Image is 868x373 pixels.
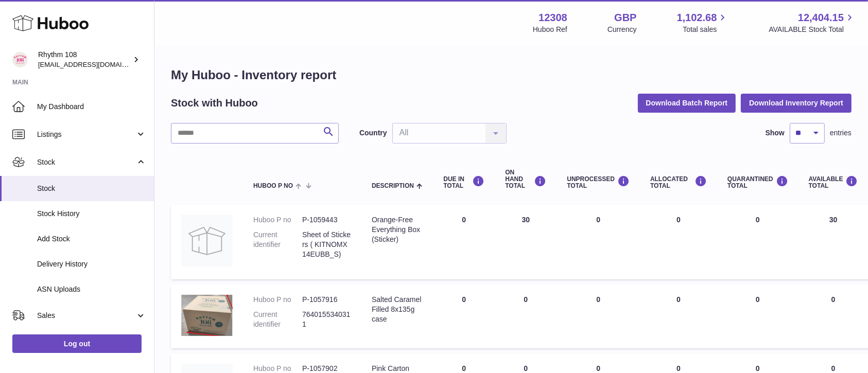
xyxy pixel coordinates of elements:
button: Download Batch Report [638,94,736,112]
img: product image [181,215,233,267]
span: My Dashboard [37,102,146,112]
div: Currency [607,25,637,34]
span: 0 [756,295,760,304]
div: Rhythm 108 [38,50,131,69]
a: 12,404.15 AVAILABLE Stock Total [769,11,856,34]
td: 30 [495,205,557,279]
dd: P-1059443 [302,215,351,225]
img: product image [181,295,233,336]
div: UNPROCESSED Total [567,175,630,189]
a: 1,102.68 Total sales [677,11,729,34]
span: Add Stock [37,234,146,244]
dt: Huboo P no [253,215,302,225]
div: ALLOCATED Total [650,175,707,189]
dd: Sheet of Stickers ( KITNOMX14EUBB_S) [302,230,351,259]
div: ON HAND Total [505,169,546,190]
div: Orange-Free Everything Box (Sticker) [372,215,423,244]
strong: GBP [614,11,636,25]
div: Salted Caramel Filled 8x135g case [372,295,423,324]
td: 0 [433,205,495,279]
img: orders@rhythm108.com [12,52,28,67]
strong: 12308 [539,11,567,25]
span: 1,102.68 [677,11,717,25]
span: 0 [756,216,760,224]
div: AVAILABLE Total [809,175,858,189]
dt: Huboo P no [253,295,302,305]
span: Listings [37,130,135,139]
div: DUE IN TOTAL [443,175,484,189]
dd: P-1057916 [302,295,351,305]
h1: My Huboo - Inventory report [171,67,852,83]
span: Stock [37,184,146,193]
td: 0 [640,285,717,348]
span: ASN Uploads [37,285,146,294]
div: Huboo Ref [533,25,567,34]
label: Country [359,128,387,138]
dt: Current identifier [253,310,302,329]
span: Stock [37,157,135,167]
span: [EMAIL_ADDRESS][DOMAIN_NAME] [38,60,151,68]
dd: 7640155340311 [302,310,351,329]
td: 0 [640,205,717,279]
span: entries [830,128,852,138]
button: Download Inventory Report [741,94,852,112]
td: 0 [495,285,557,348]
span: Huboo P no [253,183,293,189]
span: Description [372,183,414,189]
td: 0 [433,285,495,348]
td: 0 [557,285,640,348]
div: QUARANTINED Total [727,175,788,189]
a: Log out [12,334,142,353]
span: 12,404.15 [798,11,844,25]
label: Show [766,128,785,138]
span: Delivery History [37,259,146,269]
span: AVAILABLE Stock Total [769,25,856,34]
h2: Stock with Huboo [171,96,258,110]
td: 0 [557,205,640,279]
span: Sales [37,311,135,321]
span: Total sales [683,25,728,34]
dt: Current identifier [253,230,302,259]
span: Stock History [37,209,146,219]
span: 0 [756,364,760,372]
